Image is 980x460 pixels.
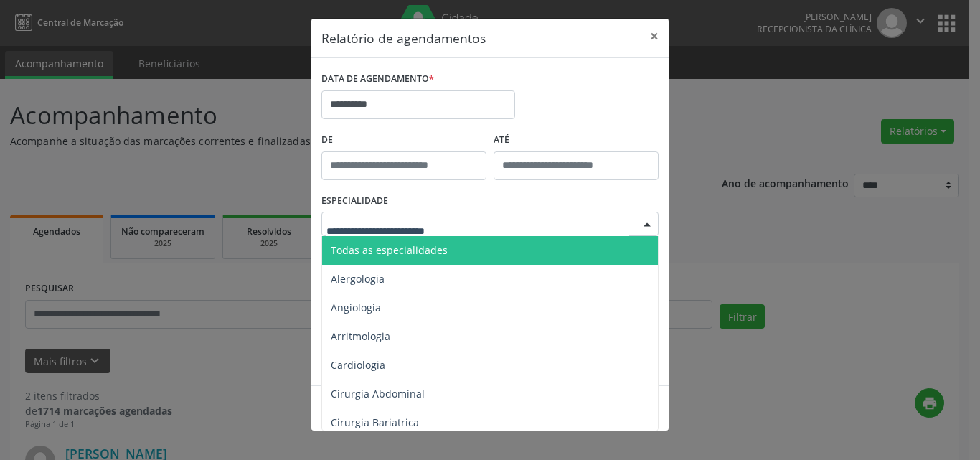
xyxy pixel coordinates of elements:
span: Alergologia [331,272,385,286]
label: De [321,129,486,151]
button: Close [640,19,669,54]
span: Cardiologia [331,358,385,372]
span: Arritmologia [331,329,390,343]
label: ATÉ [494,129,659,151]
span: Cirurgia Abdominal [331,387,425,400]
span: Angiologia [331,301,381,314]
span: Cirurgia Bariatrica [331,416,419,429]
h5: Relatório de agendamentos [321,29,486,47]
label: DATA DE AGENDAMENTO [321,68,434,90]
span: Todas as especialidades [331,243,448,257]
label: ESPECIALIDADE [321,190,388,212]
